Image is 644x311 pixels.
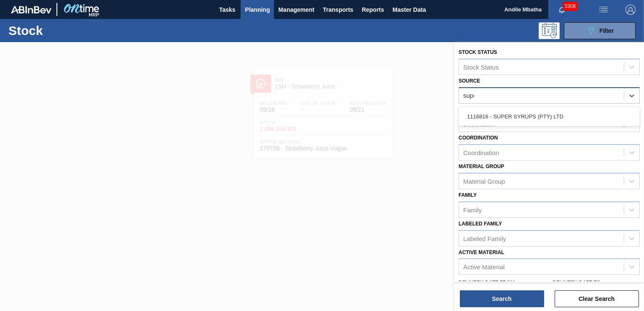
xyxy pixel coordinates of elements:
[459,107,492,113] label: Destination
[459,109,640,124] div: 1116816 - SUPER SYRUPS (PTY) LTD
[245,5,270,15] span: Planning
[459,78,480,84] label: Source
[459,221,502,227] label: Labeled Family
[459,192,477,198] label: Family
[463,235,506,242] div: Labeled Family
[459,280,515,286] label: Delivery Date from
[463,63,499,70] div: Stock Status
[323,5,353,15] span: Transports
[362,5,384,15] span: Reports
[539,22,560,39] div: Programming: no user selected
[553,280,601,286] label: Delivery Date to
[598,5,609,15] img: userActions
[463,263,504,271] div: Active Material
[459,164,504,169] label: Material Group
[463,206,482,213] div: Family
[392,5,426,15] span: Master Data
[218,5,236,15] span: Tasks
[11,6,51,13] img: TNhmsLtSVTkK8tSr43FrP2fwEKptu5GPRR3wAAAABJRU5ErkJggg==
[8,26,129,35] h1: Stock
[463,149,499,156] div: Coordination
[548,4,575,16] button: Notifications
[563,2,577,11] span: 3308
[625,5,636,15] img: Logout
[459,49,497,55] label: Stock Status
[463,177,505,185] div: Material Group
[459,249,504,255] label: Active Material
[459,135,498,141] label: Coordination
[599,27,614,34] span: Filter
[278,5,314,15] span: Management
[564,22,636,39] button: Filter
